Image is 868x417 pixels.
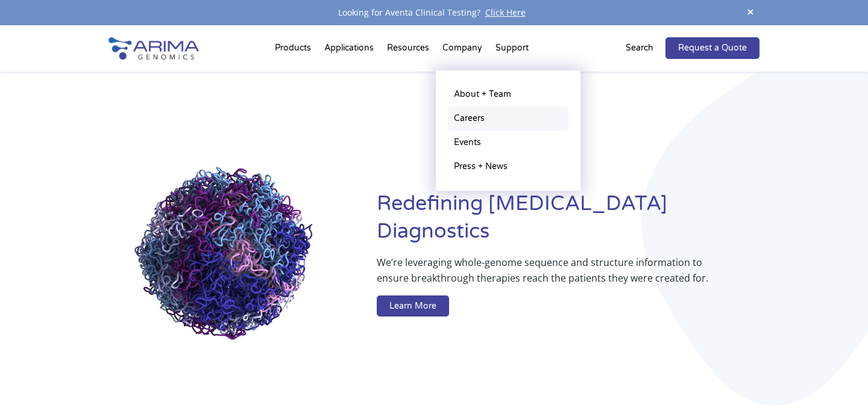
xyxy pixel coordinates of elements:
a: About + Team [448,82,568,107]
a: Careers [448,107,568,131]
a: Learn More [377,295,449,317]
p: We’re leveraging whole-genome sequence and structure information to ensure breakthrough therapies... [377,255,711,295]
div: Looking for Aventa Clinical Testing? [108,5,759,20]
a: Press + News [448,155,568,179]
p: Search [626,40,653,56]
a: Click Here [480,7,530,18]
a: Events [448,131,568,155]
a: Request a Quote [665,37,759,59]
img: Arima-Genomics-logo [108,37,199,60]
iframe: Chat Widget [808,359,868,417]
h1: Redefining [MEDICAL_DATA] Diagnostics [377,190,759,255]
